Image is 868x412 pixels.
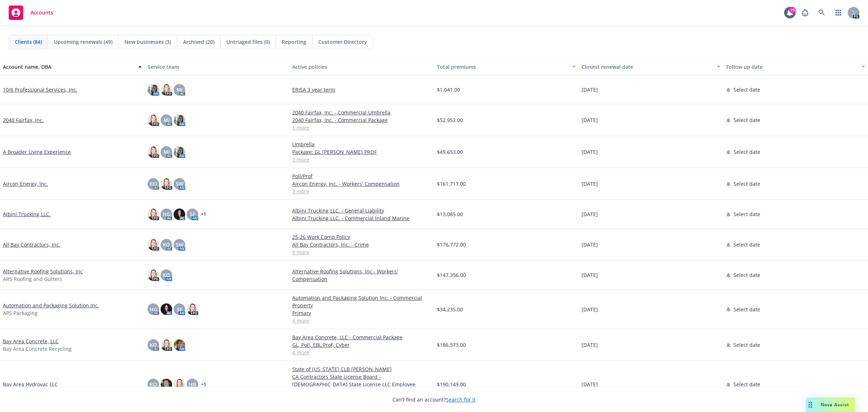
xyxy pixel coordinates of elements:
span: Can't find an account? [392,396,476,403]
span: $176,772.00 [437,241,466,248]
a: Poll/Prof [292,172,431,180]
a: Aircon Energy, Inc. [3,180,48,188]
span: [DATE] [582,180,598,188]
span: $190,149.00 [437,381,466,388]
span: $34,235.00 [437,306,463,313]
span: [DATE] [582,86,598,93]
a: Aircon Energy, Inc. - Workers' Compensation [292,180,431,188]
button: Nova Assist [806,398,855,412]
span: SF [190,210,195,218]
span: SW [176,180,183,188]
a: ERISA 3 year term [292,86,431,93]
button: Service team [145,58,289,75]
span: [DATE] [582,341,598,349]
a: GL, Poll, EBL Prof, Cyber [292,341,431,349]
span: HG [163,210,170,218]
span: Select date [733,116,760,124]
span: $52,952.00 [437,116,463,124]
img: photo [174,379,185,390]
img: photo [174,114,185,126]
img: photo [174,146,185,158]
img: photo [161,84,172,96]
a: 3 more [292,188,431,195]
span: KO [150,180,157,188]
a: Alternative Roofing Solutions, Inc [3,268,83,275]
a: Albini Trucking LLC. [3,210,51,218]
a: + 1 [201,212,206,216]
span: Upcoming renewals (49) [54,38,112,46]
span: Select date [733,341,760,349]
span: MJ [163,148,170,156]
a: Umbrella [292,140,431,148]
span: Select date [733,210,760,218]
span: [DATE] [582,381,598,388]
img: photo [187,303,198,315]
span: $147,356.00 [437,271,466,279]
img: photo [148,239,159,251]
span: Untriaged files (0) [226,38,270,46]
a: Switch app [831,5,846,20]
span: HG [150,306,157,313]
span: Accounts [30,10,53,16]
span: Select date [733,306,760,313]
a: State of [US_STATE] CLB [PERSON_NAME] [292,365,431,373]
a: 3 more [292,156,431,163]
span: $161,717.00 [437,180,466,188]
button: Follow up date [723,58,868,75]
img: photo [148,114,159,126]
span: [DATE] [582,116,598,124]
a: 2040 Fairfax, Inc. - Commercial Umbrella [292,109,431,116]
a: Bay Area Concrete, LLC [3,337,59,345]
span: MJ [176,86,183,93]
a: + 1 [201,382,206,387]
span: Select date [733,86,760,93]
img: photo [148,209,159,220]
span: Archived (20) [183,38,214,46]
a: Search for it [446,396,476,403]
span: Customer Directory [318,38,367,46]
div: Total premiums [437,63,568,71]
span: Reporting [282,38,306,46]
a: Report a Bug [798,5,812,20]
img: photo [148,84,159,96]
a: 9 more [292,248,431,256]
span: Select date [733,381,760,388]
a: All Bay Contractors, Inc. - Crime [292,241,431,248]
span: Select date [733,180,760,188]
a: All Bay Contractors, Inc. [3,241,60,248]
a: 4 more [292,349,431,356]
img: photo [148,146,159,158]
span: SW [176,241,183,248]
div: 79 [789,7,796,13]
span: HB [189,381,196,388]
button: Total premiums [434,58,579,75]
span: Select date [733,148,760,156]
span: $13,085.00 [437,210,463,218]
span: SF [177,306,182,313]
span: [DATE] [582,241,598,248]
span: ARS Roofing and Gutters [3,275,62,283]
div: Account name, DBA [3,63,134,71]
button: Closest renewal date [579,58,723,75]
span: APS Packaging [3,309,38,317]
a: 25-26 Work Comp Policy [292,233,431,241]
span: KO [163,271,170,279]
a: Package: GL [PERSON_NAME] PROF [292,148,431,156]
span: $186,573.00 [437,341,466,349]
a: Automation and Packaging Solution Inc. [3,302,99,309]
span: [DATE] [582,148,598,156]
span: KO [163,241,170,248]
a: Search [814,5,829,20]
span: MJ [163,116,170,124]
img: photo [174,209,185,220]
span: Select date [733,271,760,279]
a: Primary [292,309,431,317]
a: Albini Trucking LLC. - Commercial Inland Marine [292,214,431,222]
img: photo [174,339,185,351]
div: Active policies [292,63,431,71]
div: Closest renewal date [582,63,712,71]
a: 2040 Fairfax, Inc. - Commercial Package [292,116,431,124]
